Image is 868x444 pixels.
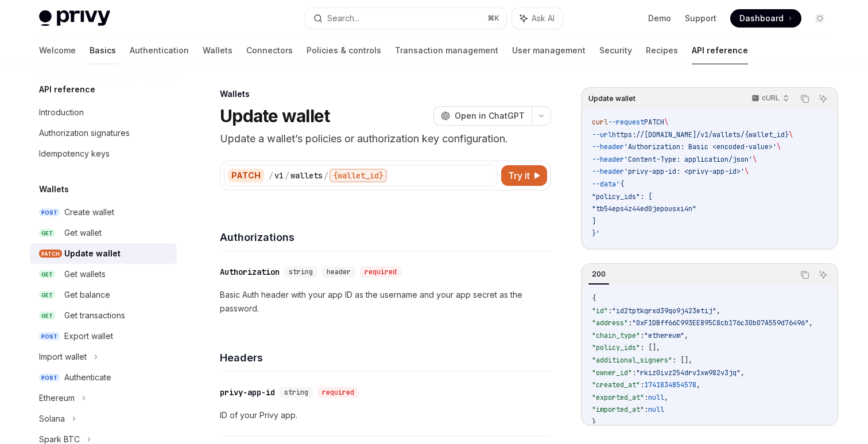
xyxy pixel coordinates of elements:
div: Get wallets [64,267,106,281]
span: 'privy-app-id: <privy-app-id>' [624,167,745,176]
div: PATCH [228,169,264,182]
span: POST [39,332,60,341]
button: Search...⌘K [305,8,506,29]
div: Authorization signatures [39,126,130,140]
button: Ask AI [816,91,831,106]
span: : [644,405,648,414]
a: POSTCreate wallet [30,202,177,223]
span: , [716,306,720,316]
p: ID of your Privy app. [220,408,551,422]
div: wallets [290,170,323,181]
div: privy-app-id [220,387,275,398]
div: Introduction [39,106,84,119]
span: "imported_at" [592,405,644,414]
a: Connectors [246,37,293,64]
span: GET [39,311,55,320]
div: Import wallet [39,350,87,364]
span: PATCH [39,250,62,258]
a: GETGet wallet [30,223,177,243]
img: light logo [39,10,110,26]
span: "owner_id" [592,368,632,377]
span: PATCH [644,118,664,127]
div: Wallets [220,88,551,100]
div: Search... [327,11,359,25]
a: GETGet balance [30,285,177,305]
span: "exported_at" [592,393,644,402]
h4: Authorizations [220,229,551,245]
div: Get wallet [64,226,102,240]
span: "chain_type" [592,331,640,340]
div: Get balance [64,288,110,302]
span: , [664,393,668,402]
div: {wallet_id} [330,169,387,182]
button: Ask AI [816,267,831,282]
span: --header [592,167,624,176]
span: --header [592,142,624,151]
span: "ethereum" [644,331,684,340]
button: Toggle dark mode [811,9,829,28]
span: : [644,393,648,402]
a: Recipes [646,37,678,64]
span: "tb54eps4z44ed0jepousxi4n" [592,204,696,213]
a: Idempotency keys [30,143,177,164]
div: Ethereum [39,391,75,405]
button: Ask AI [512,8,563,29]
span: \ [777,142,781,151]
span: string [289,267,313,276]
p: Update a wallet’s policies or authorization key configuration. [220,131,551,147]
a: POSTAuthenticate [30,367,177,388]
a: PATCHUpdate wallet [30,243,177,264]
span: GET [39,229,55,237]
span: --request [608,118,644,127]
button: Copy the contents from the code block [797,267,812,282]
span: GET [39,291,55,299]
span: , [696,380,700,390]
span: } [592,418,596,427]
button: cURL [745,89,794,108]
span: \ [789,130,793,139]
div: Authorization [220,266,280,278]
div: required [317,387,359,398]
button: Copy the contents from the code block [797,91,812,106]
span: "0xF1DBff66C993EE895C8cb176c30b07A559d76496" [632,318,809,328]
span: "created_at" [592,380,640,390]
span: '{ [616,180,624,189]
span: : [], [640,343,660,352]
button: Open in ChatGPT [433,106,532,126]
button: Try it [501,165,547,186]
span: 'Content-Type: application/json' [624,155,753,164]
h5: API reference [39,83,95,96]
span: : [628,318,632,328]
span: }' [592,229,600,238]
span: --data [592,180,616,189]
div: / [324,170,328,181]
span: , [809,318,813,328]
a: POSTExport wallet [30,326,177,346]
div: Update wallet [64,247,121,260]
span: : [608,306,612,316]
a: Basics [90,37,116,64]
a: GETGet transactions [30,305,177,326]
h4: Headers [220,350,551,365]
a: Security [599,37,632,64]
span: , [684,331,688,340]
span: --header [592,155,624,164]
h5: Wallets [39,182,69,196]
span: : [640,331,644,340]
span: 'Authorization: Basic <encoded-value>' [624,142,777,151]
span: "address" [592,318,628,328]
span: Open in ChatGPT [455,110,525,122]
a: Welcome [39,37,76,64]
div: Export wallet [64,329,113,343]
div: v1 [274,170,284,181]
div: Authenticate [64,371,111,384]
span: : [632,368,636,377]
a: Introduction [30,102,177,123]
span: , [741,368,745,377]
div: required [360,266,401,278]
span: 1741834854578 [644,380,696,390]
span: "policy_ids" [592,343,640,352]
a: Dashboard [730,9,801,28]
a: Wallets [203,37,232,64]
span: null [648,405,664,414]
